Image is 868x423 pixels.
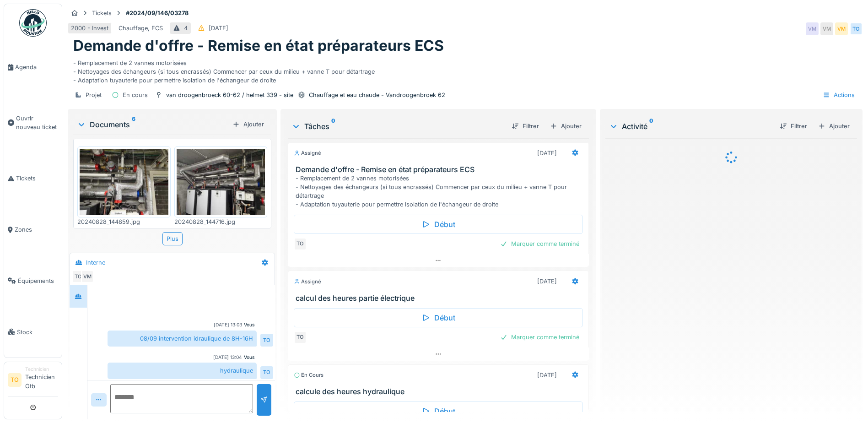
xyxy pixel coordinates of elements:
div: Début [294,401,583,421]
img: k0n4ff0tfdqppixuyozobqohjczd [80,149,168,215]
div: En cours [123,91,148,99]
div: 08/09 intervention idraulique de 8H-16H [108,331,257,347]
div: Ajouter [229,118,268,130]
h3: calcule des heures hydraulique [296,387,585,396]
div: Assigné [294,278,321,286]
div: Interne [86,258,105,267]
div: Ajouter [546,120,585,132]
h3: Demande d'offre - Remise en état préparateurs ECS [296,165,585,174]
div: Marquer comme terminé [496,331,583,343]
div: Plus [162,232,183,245]
div: 20240828_144859.jpg [77,217,171,226]
div: TO [260,334,273,347]
div: VM [81,270,94,283]
div: Filtrer [776,120,811,132]
div: Vous [244,354,255,361]
strong: #2024/09/146/03278 [122,9,192,17]
div: [DATE] [537,371,557,380]
div: VM [806,22,819,35]
div: Début [294,308,583,327]
a: Tickets [4,153,62,204]
div: [DATE] 13:04 [213,354,242,361]
a: Zones [4,204,62,255]
div: Ajouter [814,120,853,132]
a: Équipements [4,255,62,306]
span: Tickets [16,174,58,183]
div: Chauffage, ECS [119,24,163,33]
div: Activité [609,121,772,132]
span: Agenda [15,63,58,71]
div: Assigné [294,149,321,157]
div: - Remplacement de 2 vannes motorisées - Nettoyages des échangeurs (si tous encrassés) Commencer p... [73,55,857,85]
div: Tâches [291,121,504,132]
div: VM [820,22,833,35]
div: Actions [819,88,859,102]
div: van droogenbroeck 60-62 / helmet 339 - site [166,91,293,99]
div: [DATE] [537,277,557,286]
a: Agenda [4,42,62,93]
div: TO [260,366,273,379]
div: TO [294,331,307,344]
div: Vous [244,321,255,328]
li: TO [8,373,22,387]
div: TO [294,238,307,250]
sup: 0 [331,121,335,132]
h3: calcul des heures partie électrique [296,294,585,303]
div: Technicien [25,366,58,373]
div: [DATE] [537,149,557,157]
img: Badge_color-CXgf-gQk.svg [19,9,47,37]
div: Projet [86,91,102,99]
div: 4 [184,24,188,33]
div: TO [850,22,863,35]
div: [DATE] [209,24,228,33]
a: Stock [4,306,62,358]
div: - Remplacement de 2 vannes motorisées - Nettoyages des échangeurs (si tous encrassés) Commencer p... [296,174,585,209]
div: VM [835,22,848,35]
sup: 0 [649,121,653,132]
li: Technicien Otb [25,366,58,394]
div: Début [294,215,583,234]
img: 5g392laiqzv7jjld2s9ra2lv667i [177,149,265,215]
div: 20240828_144716.jpg [174,217,268,226]
span: Stock [17,328,58,336]
div: hydraulique [108,363,257,379]
div: Chauffage et eau chaude - Vandroogenbroek 62 [309,91,445,99]
h1: Demande d'offre - Remise en état préparateurs ECS [73,37,444,54]
div: TO [72,270,85,283]
span: Équipements [18,277,58,285]
div: [DATE] 13:03 [214,321,242,328]
div: En cours [294,371,323,379]
div: Documents [77,119,229,130]
span: Ouvrir nouveau ticket [16,114,58,131]
div: 2000 - Invest [71,24,108,33]
div: Filtrer [508,120,543,132]
div: Tickets [92,9,112,17]
a: TO TechnicienTechnicien Otb [8,366,58,396]
div: Marquer comme terminé [496,238,583,250]
span: Zones [15,225,58,234]
a: Ouvrir nouveau ticket [4,93,62,153]
sup: 6 [132,119,135,130]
